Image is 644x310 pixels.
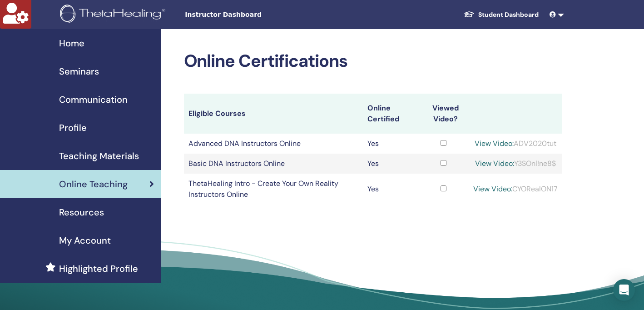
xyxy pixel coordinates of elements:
a: View Video: [475,139,514,148]
span: Seminars [59,65,99,78]
a: Student Dashboard [456,6,546,23]
a: View Video: [475,159,514,168]
td: Yes [363,154,418,174]
span: Teaching Materials [59,149,139,163]
td: Advanced DNA Instructors Online [184,134,363,154]
img: logo.png [60,5,168,25]
span: My Account [59,234,111,247]
th: Eligible Courses [184,94,363,134]
a: View Video: [473,184,512,194]
span: Communication [59,93,128,106]
img: graduation-cap-white.svg [464,10,475,18]
span: Profile [59,121,87,135]
th: Online Certified [363,94,418,134]
h2: Online Certifications [184,51,563,72]
div: Open Intercom Messenger [613,279,635,301]
div: Y3SOnl!ne8$ [473,158,558,169]
span: Online Teaching [59,177,128,191]
td: Basic DNA Instructors Online [184,154,363,174]
div: CYORealON17 [473,184,558,195]
div: ADV2020tut [473,138,558,149]
th: Viewed Video? [418,94,469,134]
span: Instructor Dashboard [185,10,321,20]
span: Resources [59,205,104,219]
td: Yes [363,134,418,154]
span: Home [59,36,84,50]
span: Highlighted Profile [59,262,138,275]
td: Yes [363,174,418,205]
td: ThetaHealing Intro - Create Your Own Reality Instructors Online [184,174,363,205]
